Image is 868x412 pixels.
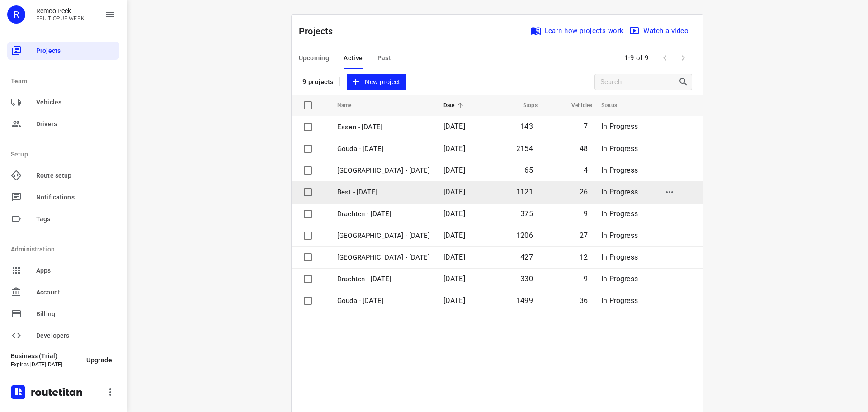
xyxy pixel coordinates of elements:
span: Previous Page [656,49,674,67]
button: New project [347,74,406,90]
span: 36 [580,296,588,305]
div: Search [678,76,692,87]
span: 9 [584,275,588,283]
span: In Progress [601,296,638,305]
span: [DATE] [443,296,465,305]
span: [DATE] [443,144,465,153]
p: Expires [DATE][DATE] [11,361,79,368]
span: Next Page [674,49,692,67]
span: 1206 [516,231,533,240]
span: Active [344,52,363,64]
span: In Progress [601,122,638,131]
p: Gouda - Tuesday [337,296,430,306]
div: Vehicles [7,93,119,111]
div: Route setup [7,166,119,185]
span: [DATE] [443,231,465,240]
p: Team [11,76,119,86]
input: Search projects [600,75,678,89]
span: 48 [580,144,588,153]
span: Vehicles [36,98,116,107]
span: In Progress [601,144,638,153]
span: Account [36,288,116,297]
span: Upcoming [299,52,329,64]
span: Apps [36,266,116,275]
p: Projects [299,24,340,38]
p: Business (Trial) [11,352,79,360]
div: Notifications [7,188,119,206]
span: 4 [584,166,588,175]
span: 427 [520,253,533,261]
p: [GEOGRAPHIC_DATA] - [DATE] [337,252,430,263]
button: Upgrade [79,352,119,368]
span: [DATE] [443,253,465,261]
span: 9 [584,209,588,218]
span: New project [352,76,400,88]
div: Drivers [7,115,119,133]
span: Notifications [36,193,116,202]
span: Stops [511,100,538,111]
p: Gouda - [DATE] [337,144,430,154]
span: Name [337,100,363,111]
span: 1121 [516,188,533,196]
span: In Progress [601,166,638,175]
span: Vehicles [560,100,592,111]
span: 65 [524,166,533,175]
span: 7 [584,122,588,131]
span: In Progress [601,231,638,240]
div: Account [7,283,119,301]
span: Date [443,100,467,111]
span: In Progress [601,253,638,261]
p: Remco Peek [36,7,85,14]
p: 9 projects [302,78,334,86]
div: Tags [7,210,119,228]
p: Essen - [DATE] [337,122,430,133]
p: [GEOGRAPHIC_DATA] - [DATE] [337,231,430,241]
span: Tags [36,214,116,224]
span: Past [377,52,392,64]
span: In Progress [601,275,638,283]
span: 1-9 of 9 [621,48,652,68]
div: Billing [7,305,119,323]
span: [DATE] [443,122,465,131]
div: R [7,5,25,24]
p: FRUIT OP JE WERK [36,15,85,22]
span: 375 [520,209,533,218]
p: Administration [11,245,119,254]
span: 12 [580,253,588,261]
p: [GEOGRAPHIC_DATA] - [DATE] [337,166,430,176]
div: Developers [7,327,119,345]
p: Drachten - [DATE] [337,274,430,284]
p: Setup [11,150,119,159]
span: Developers [36,331,116,341]
span: 26 [580,188,588,196]
span: Upgrade [86,356,112,364]
span: [DATE] [443,188,465,196]
span: 2154 [516,144,533,153]
span: In Progress [601,209,638,218]
div: Apps [7,261,119,279]
span: Drivers [36,119,116,129]
span: [DATE] [443,209,465,218]
span: [DATE] [443,275,465,283]
span: In Progress [601,188,638,196]
span: 330 [520,275,533,283]
p: Best - [DATE] [337,187,430,198]
span: Projects [36,46,116,56]
span: 27 [580,231,588,240]
span: Billing [36,309,116,319]
span: [DATE] [443,166,465,175]
span: 1499 [516,296,533,305]
span: 143 [520,122,533,131]
span: Route setup [36,171,116,180]
div: Projects [7,42,119,60]
p: Drachten - [DATE] [337,209,430,219]
span: Status [601,100,629,111]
